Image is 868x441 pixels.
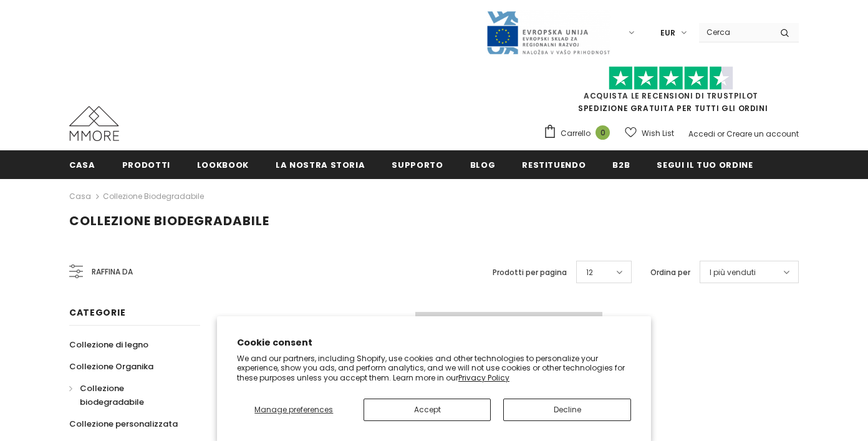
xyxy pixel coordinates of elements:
[122,159,170,171] span: Prodotti
[503,399,631,421] button: Decline
[197,150,249,178] a: Lookbook
[726,128,799,139] a: Creare un account
[612,159,630,171] span: B2B
[561,127,591,140] span: Carrello
[522,159,586,171] span: Restituendo
[657,159,753,171] span: Segui il tuo ordine
[543,124,616,143] a: Carrello 0
[69,361,153,372] span: Collezione Organika
[458,372,509,383] a: Privacy Policy
[609,66,733,90] img: Fidati di Pilot Stars
[470,159,496,171] span: Blog
[69,189,91,204] a: Casa
[69,306,125,319] span: Categorie
[584,90,758,101] a: Acquista le recensioni di TrustPilot
[69,159,95,171] span: Casa
[69,339,148,351] span: Collezione di legno
[103,191,204,201] a: Collezione biodegradabile
[69,413,178,435] a: Collezione personalizzata
[486,27,610,37] a: Javni Razpis
[688,128,715,139] a: Accedi
[486,10,610,56] img: Javni Razpis
[612,150,630,178] a: B2B
[122,150,170,178] a: Prodotti
[493,266,567,279] label: Prodotti per pagina
[710,266,756,279] span: I più venduti
[543,72,799,114] span: SPEDIZIONE GRATUITA PER TUTTI GLI ORDINI
[69,150,95,178] a: Casa
[392,159,443,171] span: supporto
[92,265,133,279] span: Raffina da
[522,150,586,178] a: Restituendo
[657,150,753,178] a: Segui il tuo ordine
[69,212,269,230] span: Collezione biodegradabile
[197,159,249,171] span: Lookbook
[237,336,631,349] h2: Cookie consent
[69,377,186,413] a: Collezione biodegradabile
[237,399,351,421] button: Manage preferences
[69,334,148,356] a: Collezione di legno
[69,356,153,377] a: Collezione Organika
[237,354,631,383] p: We and our partners, including Shopify, use cookies and other technologies to personalize your ex...
[642,127,674,140] span: Wish List
[699,23,771,41] input: Search Site
[586,266,593,279] span: 12
[392,150,443,178] a: supporto
[364,399,491,421] button: Accept
[276,150,365,178] a: La nostra storia
[80,382,144,408] span: Collezione biodegradabile
[717,128,725,139] span: or
[470,150,496,178] a: Blog
[660,27,675,39] span: EUR
[254,404,333,415] span: Manage preferences
[69,418,178,430] span: Collezione personalizzata
[625,122,674,144] a: Wish List
[650,266,690,279] label: Ordina per
[69,106,119,141] img: Casi MMORE
[276,159,365,171] span: La nostra storia
[596,125,610,140] span: 0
